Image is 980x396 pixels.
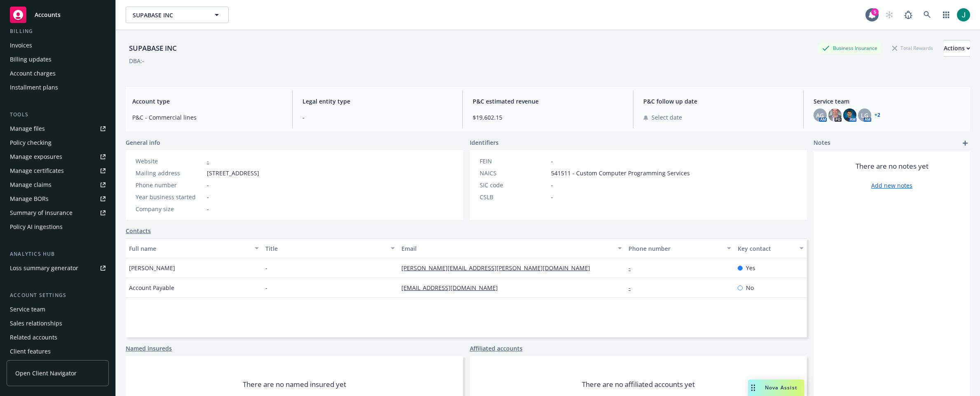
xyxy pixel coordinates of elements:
[7,122,109,135] a: Manage files
[265,264,267,272] span: -
[900,7,917,23] a: Report a Bug
[551,193,553,201] span: -
[126,344,172,353] a: Named insureds
[7,192,109,205] a: Manage BORs
[10,122,45,135] div: Manage files
[7,178,109,191] a: Manage claims
[814,97,964,106] span: Service team
[302,97,452,106] span: Legal entity type
[7,262,109,275] a: Loss summary generator
[398,238,625,258] button: Email
[401,264,597,272] a: [PERSON_NAME][EMAIL_ADDRESS][PERSON_NAME][DOMAIN_NAME]
[10,150,62,163] div: Manage exposures
[7,220,109,233] a: Policy AI ingestions
[919,7,935,23] a: Search
[136,205,204,213] div: Company size
[871,8,879,16] div: 5
[207,157,209,165] a: -
[129,57,144,65] div: DBA: -
[938,7,954,23] a: Switch app
[7,150,109,163] a: Manage exposures
[136,157,204,165] div: Website
[856,161,928,171] span: There are no notes yet
[10,345,51,358] div: Client features
[15,369,77,377] span: Open Client Navigator
[7,111,109,119] div: Tools
[126,43,180,54] div: SUPABASE INC
[207,205,209,213] span: -
[7,345,109,358] a: Client features
[132,97,282,106] span: Account type
[814,138,830,148] span: Notes
[136,169,204,177] div: Mailing address
[10,206,73,219] div: Summary of insurance
[207,169,259,177] span: [STREET_ADDRESS]
[480,193,548,201] div: CSLB
[7,164,109,177] a: Manage certificates
[861,111,868,120] span: LG
[10,136,52,149] div: Policy checking
[7,3,109,26] a: Accounts
[133,11,204,19] span: SUPABASE INC
[10,39,32,52] div: Invoices
[746,264,755,272] span: Yes
[7,136,109,149] a: Policy checking
[960,138,970,148] a: add
[470,138,499,147] span: Identifiers
[136,181,204,189] div: Phone number
[551,181,553,189] span: -
[473,97,623,106] span: P&C estimated revenue
[7,317,109,330] a: Sales relationships
[136,193,204,201] div: Year business started
[746,283,754,292] span: No
[551,169,690,177] span: 541511 - Custom Computer Programming Services
[10,81,58,94] div: Installment plans
[480,157,548,165] div: FEIN
[10,67,56,80] div: Account charges
[643,97,793,106] span: P&C follow up date
[628,264,637,272] a: -
[7,206,109,219] a: Summary of insurance
[10,331,57,344] div: Related accounts
[7,67,109,80] a: Account charges
[765,384,797,391] span: Nova Assist
[625,238,734,258] button: Phone number
[7,53,109,66] a: Billing updates
[843,108,856,122] img: photo
[126,226,151,235] a: Contacts
[10,303,45,316] div: Service team
[7,291,109,299] div: Account settings
[243,379,346,389] span: There are no named insured yet
[126,238,262,258] button: Full name
[628,284,637,292] a: -
[816,111,824,120] span: AG
[10,317,62,330] div: Sales relationships
[265,283,267,292] span: -
[7,39,109,52] a: Invoices
[818,43,882,53] div: Business Insurance
[35,12,61,18] span: Accounts
[748,379,758,396] div: Drag to move
[10,178,52,191] div: Manage claims
[10,164,64,177] div: Manage certificates
[874,113,880,118] a: +2
[7,81,109,94] a: Installment plans
[473,113,623,122] span: $19,602.15
[551,157,553,165] span: -
[652,113,682,122] span: Select date
[10,262,78,275] div: Loss summary generator
[302,113,452,122] span: -
[10,192,49,205] div: Manage BORs
[10,53,52,66] div: Billing updates
[265,244,386,253] div: Title
[129,244,250,253] div: Full name
[748,379,804,396] button: Nova Assist
[582,379,695,389] span: There are no affiliated accounts yet
[207,181,209,189] span: -
[734,238,807,258] button: Key contact
[132,113,282,122] span: P&C - Commercial lines
[129,264,175,272] span: [PERSON_NAME]
[888,43,937,53] div: Total Rewards
[262,238,399,258] button: Title
[480,181,548,189] div: SIC code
